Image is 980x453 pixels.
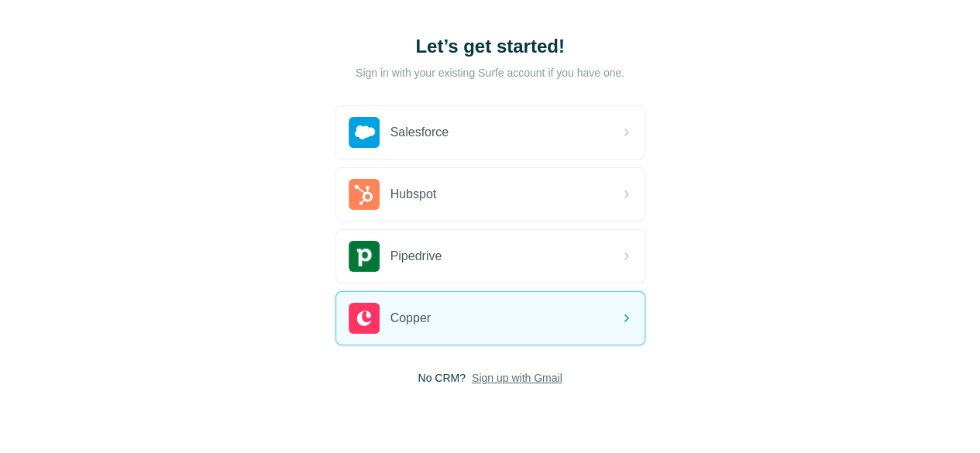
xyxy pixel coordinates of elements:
[390,185,437,204] span: Hubspot
[335,34,645,59] h1: Let’s get started!
[390,309,431,328] span: Copper
[349,303,380,334] img: copper's logo
[349,241,380,272] img: pipedrive's logo
[349,117,380,148] img: salesforce's logo
[356,65,624,81] p: Sign in with your existing Surfe account if you have one.
[390,247,442,266] span: Pipedrive
[418,370,465,386] span: No CRM?
[472,370,562,386] button: Sign up with Gmail
[390,123,449,142] span: Salesforce
[349,179,380,210] img: hubspot's logo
